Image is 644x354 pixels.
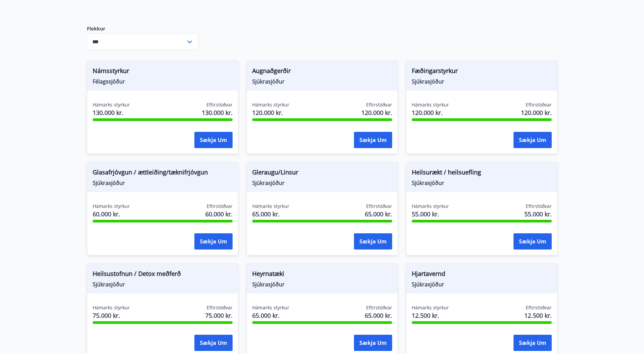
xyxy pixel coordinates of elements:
span: Heilsurækt / heilsuefling [412,168,552,179]
button: Sækja um [354,132,392,148]
span: 75.000 kr. [205,311,233,320]
button: Sækja um [514,335,552,351]
span: 130.000 kr. [202,108,233,117]
label: Flokkur [87,25,198,32]
span: 75.000 kr. [93,311,130,320]
span: Sjúkrasjóður [412,179,552,187]
span: Sjúkrasjóður [252,281,392,288]
span: Eftirstöðvar [207,203,233,210]
span: 65.000 kr. [365,311,392,320]
span: 120.000 kr. [412,108,449,117]
span: 60.000 kr. [205,210,233,218]
span: 120.000 kr. [361,108,392,117]
span: Hámarks styrkur [252,304,289,311]
span: Heyrnatæki [252,269,392,281]
span: Sjúkrasjóður [412,78,552,85]
span: Hámarks styrkur [252,203,289,210]
span: 65.000 kr. [252,311,289,320]
span: Sjúkrasjóður [93,179,233,187]
button: Sækja um [194,233,233,250]
button: Sækja um [354,335,392,351]
button: Sækja um [194,132,233,148]
button: Sækja um [514,132,552,148]
span: 60.000 kr. [93,210,130,218]
span: Hámarks styrkur [412,304,449,311]
span: Eftirstöðvar [207,101,233,108]
span: Hámarks styrkur [93,101,130,108]
span: Hámarks styrkur [93,304,130,311]
span: Fæðingarstyrkur [412,66,552,78]
span: Hjartavernd [412,269,552,281]
span: Eftirstöðvar [207,304,233,311]
span: 120.000 kr. [521,108,552,117]
span: 12.500 kr. [412,311,449,320]
span: Sjúkrasjóður [252,179,392,187]
span: 65.000 kr. [252,210,289,218]
span: Sjúkrasjóður [252,78,392,85]
span: Eftirstöðvar [366,101,392,108]
span: Hámarks styrkur [93,203,130,210]
span: Félagssjóður [93,78,233,85]
span: 65.000 kr. [365,210,392,218]
span: Sjúkrasjóður [412,281,552,288]
span: Sjúkrasjóður [93,281,233,288]
button: Sækja um [514,233,552,250]
span: 130.000 kr. [93,108,130,117]
span: Eftirstöðvar [526,304,552,311]
span: 12.500 kr. [524,311,552,320]
span: Hámarks styrkur [252,101,289,108]
button: Sækja um [354,233,392,250]
span: Eftirstöðvar [366,203,392,210]
span: Eftirstöðvar [526,203,552,210]
span: Námsstyrkur [93,66,233,78]
span: Eftirstöðvar [366,304,392,311]
span: Heilsustofnun / Detox meðferð [93,269,233,281]
span: Gleraugu/Linsur [252,168,392,179]
span: 55.000 kr. [412,210,449,218]
span: Augnaðgerðir [252,66,392,78]
span: 55.000 kr. [524,210,552,218]
span: Hámarks styrkur [412,101,449,108]
span: Glasafrjóvgun / ættleiðing/tæknifrjóvgun [93,168,233,179]
button: Sækja um [194,335,233,351]
span: Eftirstöðvar [526,101,552,108]
span: Hámarks styrkur [412,203,449,210]
span: 120.000 kr. [252,108,289,117]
